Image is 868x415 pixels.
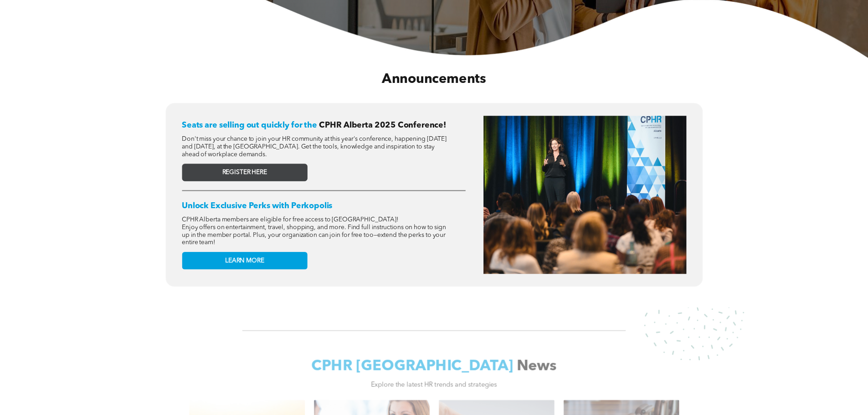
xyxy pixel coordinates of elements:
[182,224,446,246] span: Enjoy offers on entertainment, travel, shopping, and more. Find full instructions on how to sign ...
[312,359,514,374] span: CPHR [GEOGRAPHIC_DATA]
[182,136,447,157] span: Don't miss your chance to join your HR community at this year's conference, happening [DATE] and ...
[182,252,307,269] a: LEARN MORE
[225,257,264,265] span: LEARN MORE
[371,382,497,388] span: Explore the latest HR trends and strategies
[222,169,267,176] span: REGISTER HERE
[182,121,317,129] span: Seats are selling out quickly for the
[182,202,332,210] span: Unlock Exclusive Perks with Perkopolis
[517,359,556,374] span: News
[182,164,307,181] a: REGISTER HERE
[382,72,486,86] span: Announcements
[319,121,446,129] span: CPHR Alberta 2025 Conference!
[182,216,399,223] span: CPHR Alberta members are eligible for free access to [GEOGRAPHIC_DATA]!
